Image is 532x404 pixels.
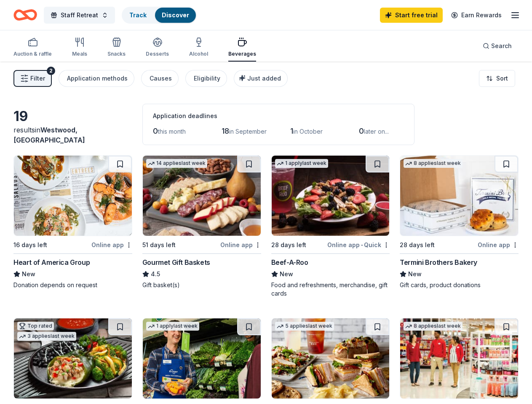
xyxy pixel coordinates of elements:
img: Image for Termini Brothers Bakery [400,156,518,236]
span: this month [158,128,186,135]
span: in September [229,128,267,135]
button: Staff Retreat [44,7,115,24]
div: Heart of America Group [13,257,90,267]
div: Donation depends on request [13,281,132,289]
span: Westwood, [GEOGRAPHIC_DATA] [13,126,85,144]
button: Application methods [59,70,134,87]
span: 1 [290,127,293,135]
div: Online app [91,240,132,250]
button: Beverages [228,34,256,62]
button: Just added [234,70,288,87]
img: Image for Kroger [143,318,261,399]
span: Filter [30,73,45,83]
div: 28 days left [400,240,435,250]
div: Gift basket(s) [142,281,261,289]
div: 8 applies last week [404,322,462,331]
a: Image for Gourmet Gift Baskets14 applieslast week51 days leftOnline appGourmet Gift Baskets4.5Gif... [142,155,261,289]
a: Start free trial [380,8,443,23]
span: Sort [496,73,508,83]
span: Just added [247,75,281,82]
button: Search [476,38,519,54]
button: Meals [72,34,87,62]
span: in [13,126,85,144]
div: Alcohol [189,51,208,57]
button: Snacks [107,34,126,62]
a: Image for Termini Brothers Bakery8 applieslast week28 days leftOnline appTermini Brothers BakeryN... [400,155,519,289]
a: Image for Heart of America Group16 days leftOnline appHeart of America GroupNewDonation depends o... [13,155,132,289]
div: Online app Quick [327,240,390,250]
span: later on... [364,128,389,135]
div: Gourmet Gift Baskets [142,257,210,267]
div: Gift cards, product donations [400,281,519,289]
div: 3 applies last week [17,332,76,341]
button: Auction & raffle [13,34,52,62]
div: 5 applies last week [275,322,334,331]
div: Causes [150,73,172,83]
a: Image for Beef-A-Roo1 applylast week28 days leftOnline app•QuickBeef-A-RooNewFood and refreshment... [271,155,390,298]
img: Image for Beef-A-Roo [272,156,390,236]
div: 1 apply last week [146,322,199,331]
a: Home [13,5,37,25]
span: 4.5 [151,269,160,279]
div: Top rated [17,322,54,330]
div: 8 applies last week [404,159,462,168]
div: 28 days left [271,240,306,250]
div: 51 days left [142,240,176,250]
span: 0 [359,127,364,135]
div: Application deadlines [153,111,404,121]
div: Beverages [228,51,256,57]
div: Meals [72,51,87,57]
div: 16 days left [13,240,47,250]
a: Earn Rewards [446,8,507,23]
div: Termini Brothers Bakery [400,257,477,267]
div: Food and refreshments, merchandise, gift cards [271,281,390,298]
div: 2 [47,67,55,75]
span: 18 [222,127,229,135]
span: Search [491,41,512,51]
span: New [280,269,293,279]
div: Snacks [107,51,126,57]
div: Application methods [67,73,128,83]
div: Beef-A-Roo [271,257,308,267]
div: Auction & raffle [13,51,52,57]
span: • [361,242,363,248]
button: Desserts [146,34,169,62]
div: Eligibility [194,73,220,83]
img: Image for Heart of America Group [14,156,132,236]
span: New [408,269,422,279]
button: TrackDiscover [122,7,197,24]
div: Online app [478,240,519,250]
a: Discover [162,11,189,19]
button: Alcohol [189,34,208,62]
span: Staff Retreat [61,10,98,20]
img: Image for Target [400,318,518,399]
img: Image for Gourmet Gift Baskets [143,156,261,236]
button: Causes [141,70,179,87]
div: results [13,125,132,145]
a: Track [129,11,147,19]
button: Eligibility [185,70,227,87]
img: Image for Abuelo's [14,318,132,399]
span: 0 [153,127,158,135]
img: Image for McAlister's Deli [272,318,390,399]
div: Online app [220,240,261,250]
span: in October [293,128,323,135]
button: Sort [479,70,515,87]
div: Desserts [146,51,169,57]
button: Filter2 [13,70,52,87]
div: 19 [13,108,132,125]
div: 1 apply last week [275,159,328,168]
div: 14 applies last week [146,159,207,168]
span: New [22,269,35,279]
